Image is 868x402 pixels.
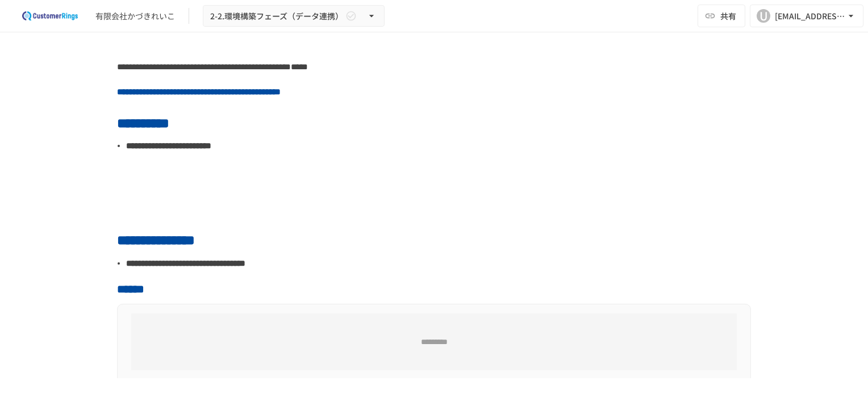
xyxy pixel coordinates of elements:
button: 共有 [698,5,745,27]
button: 2-2.環境構築フェーズ（データ連携） [203,5,385,27]
div: [EMAIL_ADDRESS][DOMAIN_NAME] [775,9,845,23]
button: U[EMAIL_ADDRESS][DOMAIN_NAME] [750,5,863,27]
span: 共有 [720,10,736,22]
span: 2-2.環境構築フェーズ（データ連携） [210,9,343,23]
div: U [757,9,770,23]
div: 有限会社かづきれいこ [95,10,175,22]
img: 2eEvPB0nRDFhy0583kMjGN2Zv6C2P7ZKCFl8C3CzR0M [14,7,86,25]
